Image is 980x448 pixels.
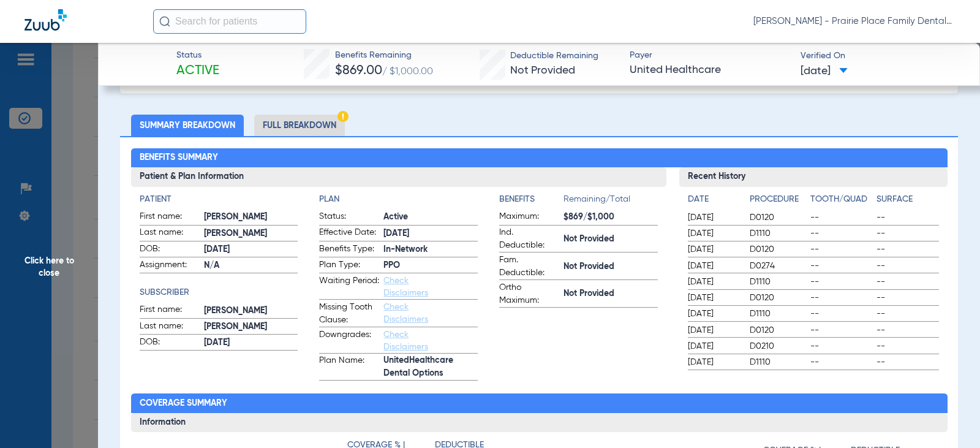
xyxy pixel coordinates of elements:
[499,210,559,225] span: Maximum:
[810,211,872,224] span: --
[688,308,739,320] span: [DATE]
[688,292,739,304] span: [DATE]
[810,356,872,368] span: --
[876,211,938,224] span: --
[131,413,948,433] h3: Information
[319,259,379,273] span: Plan Type:
[810,276,872,288] span: --
[159,16,170,27] img: Search Icon
[876,308,938,320] span: --
[750,292,805,304] span: D0120
[876,243,938,256] span: --
[563,211,658,224] span: $869/$1,000
[499,193,563,210] app-breakdown-title: Benefits
[335,64,382,77] span: $869.00
[204,305,298,317] span: [PERSON_NAME]
[876,276,938,288] span: --
[810,324,872,336] span: --
[688,340,739,352] span: [DATE]
[499,281,559,307] span: Ortho Maximum:
[688,193,739,210] app-breakdown-title: Date
[383,354,478,380] span: UnitedHealthcare Dental Options
[750,356,805,368] span: D1110
[810,193,872,210] app-breakdown-title: Tooth/Quad
[140,226,200,241] span: Last name:
[204,321,298,333] span: [PERSON_NAME]
[679,167,947,187] h3: Recent History
[337,111,349,122] img: Hazard
[876,324,938,336] span: --
[176,63,219,80] span: Active
[140,193,298,206] h4: Patient
[140,243,200,257] span: DOB:
[319,210,379,225] span: Status:
[319,275,379,299] span: Waiting Period:
[876,292,938,304] span: --
[204,211,298,224] span: [PERSON_NAME]
[204,259,298,272] span: N/A
[499,193,563,206] h4: Benefits
[153,9,306,34] input: Search for patients
[382,67,433,77] span: / $1,000.00
[510,50,598,63] span: Deductible Remaining
[810,227,872,240] span: --
[810,243,872,256] span: --
[750,227,805,240] span: D1110
[563,260,658,273] span: Not Provided
[204,336,298,349] span: [DATE]
[24,9,67,31] img: Zuub Logo
[876,227,938,240] span: --
[688,356,739,368] span: [DATE]
[750,324,805,336] span: D0120
[140,259,200,273] span: Assignment:
[688,211,739,224] span: [DATE]
[319,193,478,206] h4: Plan
[753,15,956,28] span: [PERSON_NAME] - Prairie Place Family Dental
[335,49,433,62] span: Benefits Remaining
[563,193,658,210] span: Remaining/Total
[383,330,428,351] a: Check Disclaimers
[319,301,379,327] span: Missing Tooth Clause:
[319,328,379,353] span: Downgrades:
[810,340,872,352] span: --
[140,320,200,335] span: Last name:
[750,193,805,210] app-breakdown-title: Procedure
[876,260,938,272] span: --
[750,243,805,256] span: D0120
[499,226,559,252] span: Ind. Deductible:
[630,63,790,78] span: United Healthcare
[750,308,805,320] span: D1110
[563,287,658,300] span: Not Provided
[810,260,872,272] span: --
[810,193,872,206] h4: Tooth/Quad
[319,226,379,241] span: Effective Date:
[688,193,739,206] h4: Date
[140,286,298,299] h4: Subscriber
[750,193,805,206] h4: Procedure
[140,303,200,318] span: First name:
[750,276,805,288] span: D1110
[499,254,559,279] span: Fam. Deductible:
[176,49,219,62] span: Status
[131,167,667,187] h3: Patient & Plan Information
[131,393,948,413] h2: Coverage Summary
[876,356,938,368] span: --
[688,260,739,272] span: [DATE]
[383,303,428,324] a: Check Disclaimers
[750,260,805,272] span: D0274
[383,227,478,240] span: [DATE]
[510,65,575,76] span: Not Provided
[750,211,805,224] span: D0120
[688,276,739,288] span: [DATE]
[254,115,345,136] li: Full Breakdown
[383,259,478,272] span: PPO
[563,233,658,246] span: Not Provided
[140,336,200,351] span: DOB:
[383,276,428,297] a: Check Disclaimers
[204,243,298,256] span: [DATE]
[810,308,872,320] span: --
[131,148,948,168] h2: Benefits Summary
[630,49,790,62] span: Payer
